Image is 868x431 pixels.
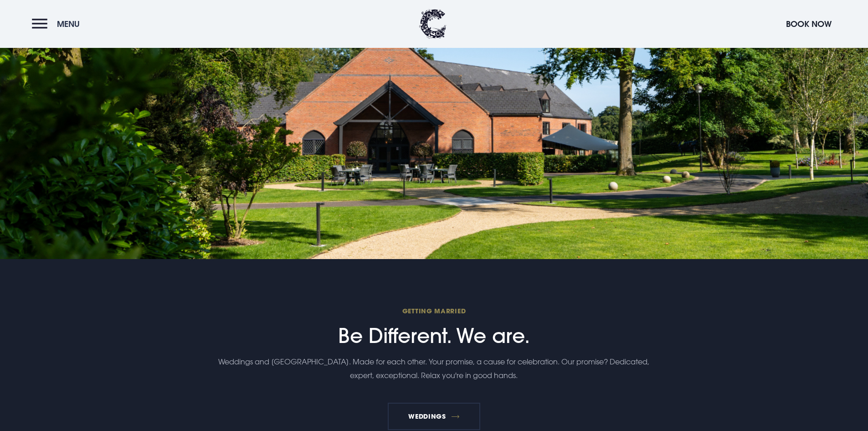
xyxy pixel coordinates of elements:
[32,14,84,34] button: Menu
[217,306,651,315] span: Getting Married
[388,403,480,430] a: Weddings
[419,9,447,39] img: Clandeboye Lodge
[217,306,651,348] h2: Be Different. We are.
[217,355,651,383] p: Weddings and [GEOGRAPHIC_DATA]. Made for each other. Your promise, a cause for celebration. Our p...
[57,19,80,29] span: Menu
[781,14,836,34] button: Book Now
